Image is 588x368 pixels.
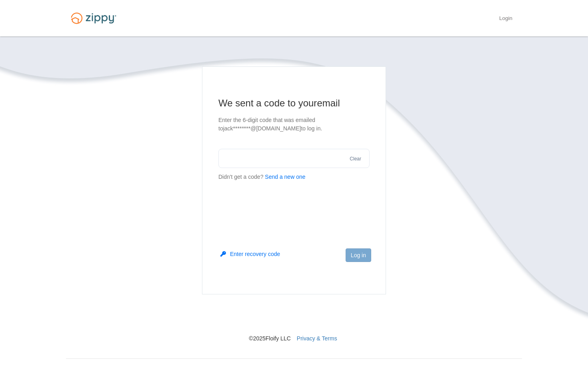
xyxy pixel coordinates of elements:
[66,294,522,342] nav: © 2025 Floify LLC
[347,155,364,163] button: Clear
[218,97,370,110] h1: We sent a code to your email
[499,15,512,23] a: Login
[297,335,337,342] a: Privacy & Terms
[346,248,371,262] button: Log in
[66,9,121,28] img: Logo
[218,116,370,133] p: Enter the 6-digit code that was emailed to jack********@[DOMAIN_NAME] to log in.
[220,250,280,258] button: Enter recovery code
[265,173,305,181] button: Send a new one
[218,173,370,181] p: Didn't get a code?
